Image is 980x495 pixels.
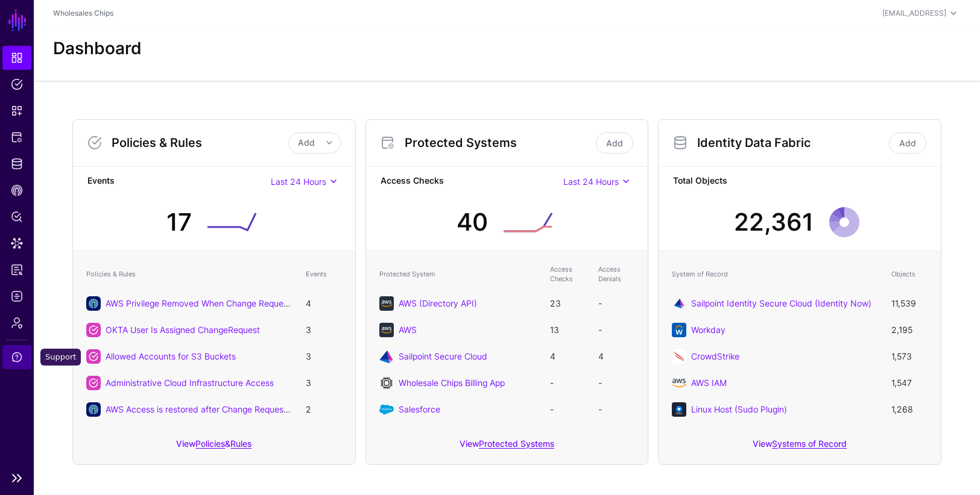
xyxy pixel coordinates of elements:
td: - [592,290,640,317]
td: - [544,396,592,423]
a: AWS (Directory API) [399,298,477,308]
div: Support [40,349,81,366]
a: OKTA User Is Assigned ChangeRequest [106,325,260,335]
th: Policies & Rules [80,258,300,290]
th: Protected System [373,258,545,290]
td: - [592,370,640,396]
th: Events [300,258,348,290]
img: svg+xml;base64,PHN2ZyB3aWR0aD0iNjQiIGhlaWdodD0iNjQiIHZpZXdCb3g9IjAgMCA2NCA2NCIgZmlsbD0ibm9uZSIgeG... [672,349,686,364]
td: 23 [544,290,592,317]
a: SGNL [7,7,28,34]
a: Dashboard [2,46,31,70]
th: Access Checks [544,258,592,290]
a: Add [889,132,926,154]
a: Sailpoint Identity Secure Cloud (Identity Now) [691,298,871,308]
a: Sailpoint Secure Cloud [399,351,487,361]
img: svg+xml;base64,PHN2ZyB3aWR0aD0iNjQiIGhlaWdodD0iNjQiIHZpZXdCb3g9IjAgMCA2NCA2NCIgZmlsbD0ibm9uZSIgeG... [672,402,686,417]
td: 2 [300,396,348,423]
span: Last 24 Hours [563,176,619,187]
td: - [592,317,640,343]
div: View & [73,430,355,464]
a: Policies [195,438,225,449]
h3: Identity Data Fabric [697,135,887,150]
td: 1,547 [885,370,934,396]
a: Reports [2,258,31,282]
a: Administrative Cloud Infrastructure Access [106,378,274,388]
a: Rules [230,438,251,449]
td: 2,195 [885,317,934,343]
td: 4 [592,343,640,370]
span: Last 24 Hours [271,176,326,187]
td: 11,539 [885,290,934,317]
span: Add [298,137,315,148]
span: Policy Lens [11,211,23,223]
h2: Dashboard [53,39,142,59]
img: svg+xml;base64,PHN2ZyB3aWR0aD0iNjQiIGhlaWdodD0iNjQiIHZpZXdCb3g9IjAgMCA2NCA2NCIgZmlsbD0ibm9uZSIgeG... [672,323,686,337]
strong: Events [87,174,271,189]
td: 4 [300,290,348,317]
img: svg+xml;base64,PD94bWwgdmVyc2lvbj0iMS4wIiBlbmNvZGluZz0iVVRGLTgiPz4KPHN2ZyB2ZXJzaW9uPSIxLjEiIHZpZX... [379,402,394,417]
a: Protected Systems [479,438,554,449]
a: AWS Privilege Removed When Change Request is Closed [106,298,329,308]
a: AWS [399,325,417,335]
a: Policies [2,72,31,96]
a: Policy Lens [2,205,31,229]
td: - [592,396,640,423]
a: Data Lens [2,231,31,255]
a: CAEP Hub [2,178,31,202]
a: Snippets [2,99,31,123]
a: Identity Data Fabric [2,152,31,176]
span: Logs [11,290,23,302]
a: Wholesale Chips Billing App [399,378,505,388]
td: 13 [544,317,592,343]
a: Protected Systems [2,125,31,149]
h3: Protected Systems [405,135,594,150]
span: Admin [11,317,23,329]
img: svg+xml;base64,PHN2ZyB3aWR0aD0iMjQiIGhlaWdodD0iMjQiIHZpZXdCb3g9IjAgMCAyNCAyNCIgZmlsbD0ibm9uZSIgeG... [379,376,394,390]
h3: Policies & Rules [112,135,288,150]
td: 3 [300,317,348,343]
strong: Access Checks [381,174,564,189]
td: 3 [300,370,348,396]
div: [EMAIL_ADDRESS] [882,8,946,19]
strong: Total Objects [673,174,926,189]
img: svg+xml;base64,PHN2ZyB3aWR0aD0iNTAiIGhlaWdodD0iNDkiIHZpZXdCb3g9IjAgMCA1MCA0OSIgZmlsbD0ibm9uZSIgeG... [379,349,394,364]
span: Snippets [11,105,23,117]
div: 22,361 [734,204,814,240]
img: svg+xml;base64,PHN2ZyB3aWR0aD0iNjQiIGhlaWdodD0iNjQiIHZpZXdCb3g9IjAgMCA2NCA2NCIgZmlsbD0ibm9uZSIgeG... [379,323,394,337]
span: Support [11,351,23,363]
div: 40 [457,204,488,240]
a: Salesforce [399,404,440,414]
img: svg+xml;base64,PHN2ZyB3aWR0aD0iNjQiIGhlaWdodD0iNjQiIHZpZXdCb3g9IjAgMCA2NCA2NCIgZmlsbD0ibm9uZSIgeG... [672,296,686,311]
a: Admin [2,311,31,335]
td: 4 [544,343,592,370]
th: Access Denials [592,258,640,290]
span: Dashboard [11,52,23,64]
a: CrowdStrike [691,351,739,361]
span: CAEP Hub [11,184,23,196]
div: View [659,430,941,464]
span: Policies [11,78,23,90]
a: AWS Access is restored after Change Request is Opened [106,404,329,414]
span: Data Lens [11,237,23,249]
a: Logs [2,284,31,308]
a: Wholesales Chips [53,8,113,17]
img: svg+xml;base64,PHN2ZyB3aWR0aD0iNjQiIGhlaWdodD0iNjQiIHZpZXdCb3g9IjAgMCA2NCA2NCIgZmlsbD0ibm9uZSIgeG... [379,296,394,311]
span: Reports [11,264,23,276]
a: Linux Host (Sudo Plugin) [691,404,787,414]
span: Protected Systems [11,131,23,143]
img: svg+xml;base64,PHN2ZyB4bWxucz0iaHR0cDovL3d3dy53My5vcmcvMjAwMC9zdmciIHhtbG5zOnhsaW5rPSJodHRwOi8vd3... [672,376,686,390]
span: Identity Data Fabric [11,158,23,170]
a: Systems of Record [772,438,847,449]
div: View [366,430,648,464]
td: 1,268 [885,396,934,423]
a: AWS IAM [691,378,727,388]
td: 3 [300,343,348,370]
td: - [544,370,592,396]
a: Workday [691,325,726,335]
th: Objects [885,258,934,290]
a: Add [596,132,633,154]
td: 1,573 [885,343,934,370]
div: 17 [166,204,192,240]
a: Allowed Accounts for S3 Buckets [106,351,236,361]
